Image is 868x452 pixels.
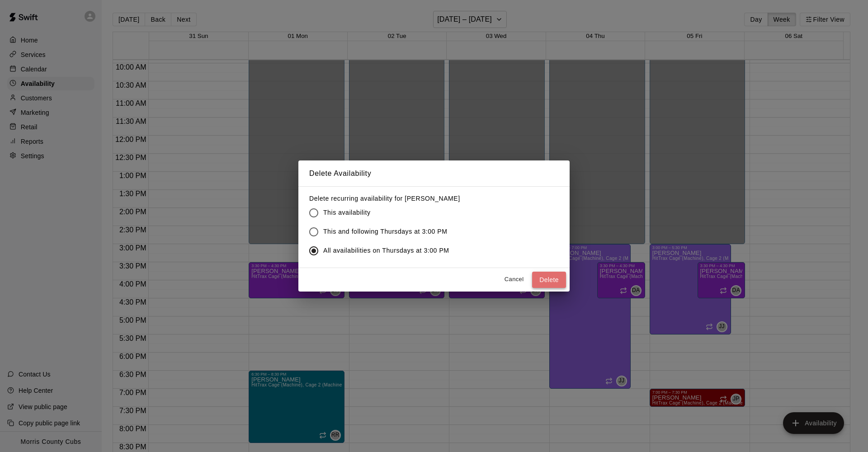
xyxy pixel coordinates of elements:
span: All availabilities on Thursdays at 3:00 PM [323,246,449,255]
button: Cancel [500,273,528,287]
label: Delete recurring availability for [PERSON_NAME] [309,194,460,203]
button: Delete [532,272,566,288]
h2: Delete Availability [298,160,570,187]
span: This and following Thursdays at 3:00 PM [323,227,448,236]
span: This availability [323,208,370,217]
